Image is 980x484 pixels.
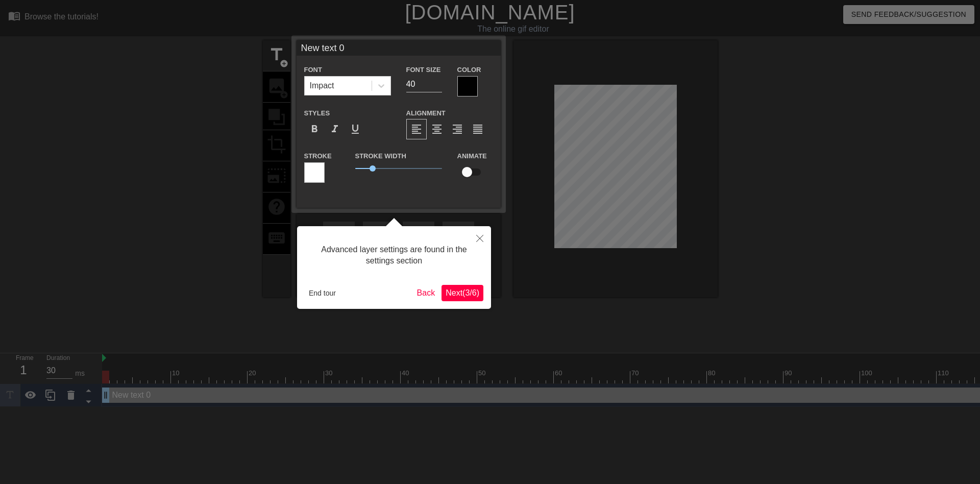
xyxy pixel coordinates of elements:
span: Next ( 3 / 6 ) [446,288,479,297]
button: End tour [305,285,340,301]
button: Close [469,226,491,250]
button: Next [442,285,483,301]
div: Advanced layer settings are found in the settings section [305,234,483,277]
button: Back [413,285,439,301]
